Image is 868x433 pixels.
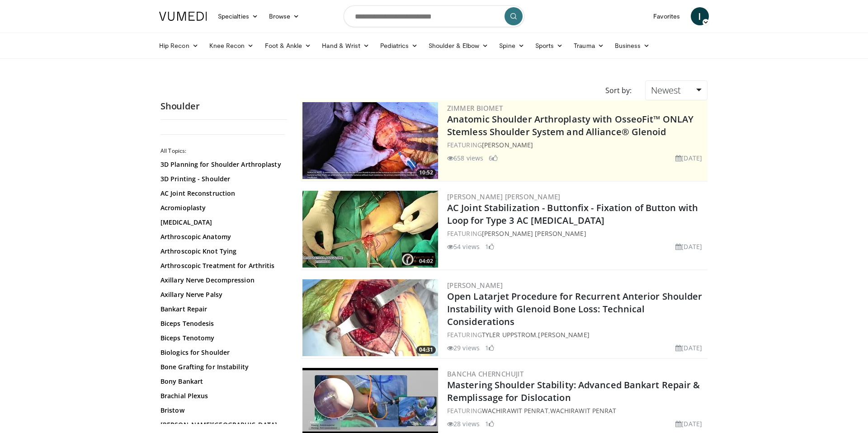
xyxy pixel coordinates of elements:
a: Biologics for Shoulder [160,348,283,357]
a: Tyler Uppstrom [482,330,536,339]
a: [PERSON_NAME] [538,330,589,339]
a: Browse [264,7,305,25]
a: Axillary Nerve Decompression [160,276,283,285]
a: [PERSON_NAME] [447,281,503,290]
a: Pediatrics [375,37,423,55]
a: Open Latarjet Procedure for Recurrent Anterior Shoulder Instability with Glenoid Bone Loss: Techn... [447,290,703,328]
li: 54 views [447,242,480,251]
a: Bancha Chernchujit [447,369,524,378]
li: 1 [485,343,494,353]
li: 1 [485,242,494,251]
div: FEATURING [447,140,706,150]
li: 1 [485,419,494,428]
a: [MEDICAL_DATA] [160,218,283,227]
input: Search topics, interventions [344,5,524,27]
a: Arthroscopic Knot Tying [160,247,283,256]
a: Knee Recon [204,37,259,55]
a: Trauma [568,37,609,55]
a: 04:02 [302,191,438,268]
a: Bone Grafting for Instability [160,362,283,372]
a: 04:31 [302,279,438,356]
span: Newest [651,84,681,96]
a: Wachirawit Penrat [482,406,548,415]
a: Mastering Shoulder Stability: Advanced Bankart Repair & Remplissage for Dislocation [447,379,700,404]
li: [DATE] [675,242,702,251]
a: 10:52 [302,102,438,179]
a: AC Joint Reconstruction [160,189,283,198]
a: [PERSON_NAME] [PERSON_NAME] [447,192,561,201]
li: [DATE] [675,153,702,163]
a: Bristow [160,406,283,415]
a: Zimmer Biomet [447,104,503,113]
a: [PERSON_NAME] [482,141,533,149]
h2: Shoulder [160,100,287,112]
a: Biceps Tenodesis [160,319,283,328]
img: VuMedi Logo [159,12,207,21]
li: [DATE] [675,419,702,428]
div: FEATURING , [447,330,706,339]
a: Arthroscopic Anatomy [160,232,283,241]
a: 3D Printing - Shoulder [160,174,283,184]
a: Business [609,37,656,55]
a: Spine [494,37,529,55]
a: 3D Planning for Shoulder Arthroplasty [160,160,283,169]
li: 6 [489,153,498,163]
a: Axillary Nerve Palsy [160,290,283,299]
a: Shoulder & Elbow [423,37,494,55]
a: Specialties [212,7,264,25]
a: Biceps Tenotomy [160,334,283,343]
a: Foot & Ankle [259,37,317,55]
a: [PERSON_NAME] [PERSON_NAME] [482,229,586,238]
a: Hand & Wrist [316,37,375,55]
div: Sort by: [599,80,638,100]
a: Arthroscopic Treatment for Arthritis [160,261,283,270]
a: Bankart Repair [160,305,283,314]
img: 2b2da37e-a9b6-423e-b87e-b89ec568d167.300x170_q85_crop-smart_upscale.jpg [302,279,438,356]
a: Anatomic Shoulder Arthroplasty with OsseoFit™ ONLAY Stemless Shoulder System and Alliance® Glenoid [447,113,693,138]
img: 68921608-6324-4888-87da-a4d0ad613160.300x170_q85_crop-smart_upscale.jpg [302,102,438,179]
span: 04:31 [416,346,436,354]
li: 28 views [447,419,480,428]
span: 04:02 [416,257,436,265]
a: Sports [530,37,569,55]
a: Wachirawit Penrat [550,406,617,415]
h2: All Topics: [160,147,285,155]
a: [PERSON_NAME][GEOGRAPHIC_DATA] [160,420,283,429]
li: 29 views [447,343,480,353]
a: Bony Bankart [160,377,283,386]
li: [DATE] [675,343,702,353]
a: I [691,7,709,25]
a: Newest [645,80,708,100]
a: Favorites [648,7,685,25]
a: Brachial Plexus [160,391,283,400]
div: FEATURING , [447,406,706,415]
img: c2f644dc-a967-485d-903d-283ce6bc3929.300x170_q85_crop-smart_upscale.jpg [302,191,438,268]
a: Hip Recon [154,37,204,55]
div: FEATURING [447,229,706,238]
a: AC Joint Stabilization - Buttonfix - Fixation of Button with Loop for Type 3 AC [MEDICAL_DATA] [447,202,698,226]
a: Acromioplasty [160,203,283,212]
li: 658 views [447,153,483,163]
span: 10:52 [416,169,436,177]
